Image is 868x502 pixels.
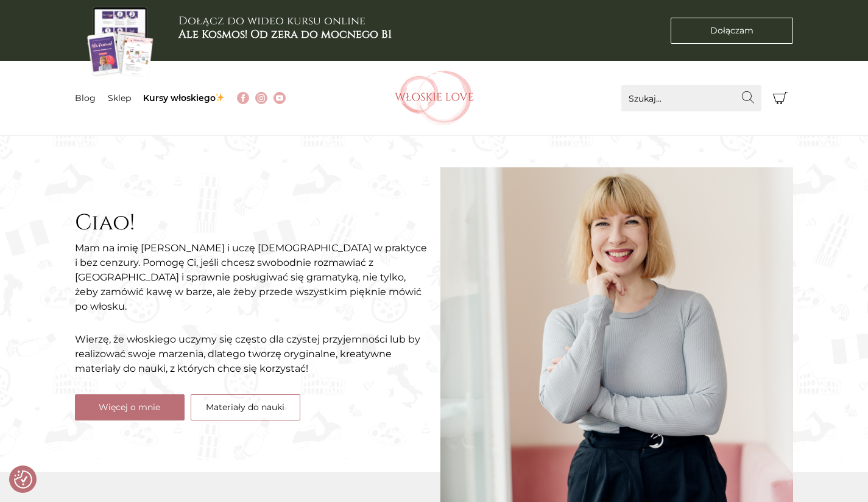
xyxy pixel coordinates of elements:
[621,85,761,111] input: Szukaj...
[767,85,794,111] button: Koszyk
[75,332,428,376] p: Wierzę, że włoskiego uczymy się często dla czystej przyjemności lub by realizować swoje marzenia,...
[178,27,392,42] b: Ale Kosmos! Od zera do mocnego B1
[143,92,225,103] a: Kursy włoskiego
[14,470,32,489] button: Preferencje co do zgód
[108,92,131,103] a: Sklep
[671,18,793,44] a: Dołączam
[395,71,474,125] img: Włoskielove
[14,470,32,489] img: Revisit consent button
[710,24,753,37] span: Dołączam
[75,394,185,420] a: Więcej o mnie
[216,93,224,102] img: ✨
[75,92,96,103] a: Blog
[178,15,392,41] h3: Dołącz do wideo kursu online
[75,210,428,236] h2: Ciao!
[191,394,300,420] a: Materiały do nauki
[75,241,428,314] p: Mam na imię [PERSON_NAME] i uczę [DEMOGRAPHIC_DATA] w praktyce i bez cenzury. Pomogę Ci, jeśli ch...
